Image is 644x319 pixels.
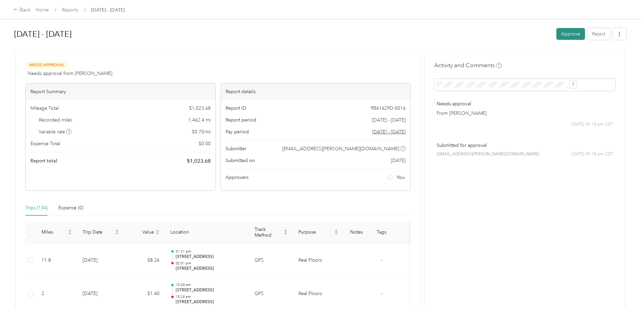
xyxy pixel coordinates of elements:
span: 1,462.4 mi [188,116,211,124]
span: Variable rate [39,128,72,135]
span: Track Method [255,227,282,238]
a: Home [36,7,49,13]
td: [DATE] [77,277,124,311]
span: Miles [41,229,66,235]
td: $1.40 [124,277,165,311]
span: Needs Approval [25,61,68,69]
span: [DATE] 09:18 pm CDT [572,122,613,128]
span: Value [130,229,154,235]
span: [DATE] - [DATE] [372,116,406,124]
p: [STREET_ADDRESS] [176,254,244,260]
span: Mileage Total [30,105,59,112]
td: 2 [36,277,77,311]
p: [STREET_ADDRESS] [176,287,244,293]
th: Miles [36,221,77,244]
button: Reject [587,28,610,40]
h1: Aug 1 - 31, 2025 [14,26,552,42]
a: Reports [62,7,78,13]
span: 9B61629D-0016 [371,105,406,112]
span: Expense Total [30,140,60,147]
p: Needs approval [437,100,613,107]
span: caret-up [68,229,72,233]
iframe: Everlance-gr Chat Button Frame [606,281,644,319]
span: caret-down [68,232,72,236]
th: Tags [369,221,394,244]
td: GPS [249,244,293,277]
span: caret-down [334,232,338,236]
span: caret-up [284,229,288,233]
p: 01:31 pm [176,249,244,254]
span: Purpose [298,229,333,235]
td: Real Floors [293,277,344,311]
span: - [381,291,382,296]
div: Report Summary [26,83,215,100]
span: [EMAIL_ADDRESS][PERSON_NAME][DOMAIN_NAME] [282,145,399,152]
td: $8.26 [124,244,165,277]
span: caret-down [115,232,119,236]
span: Report period [226,116,256,124]
span: [DATE] - [DATE] [91,6,125,14]
span: $ 1,023.68 [189,105,211,112]
span: Recorded miles [39,116,72,124]
span: caret-up [334,229,338,233]
th: Trip Date [77,221,124,244]
span: Trip Date [83,229,114,235]
span: You [397,174,405,181]
span: $ 0.70 / mi [192,128,211,135]
th: Track Method [249,221,293,244]
th: Purpose [293,221,344,244]
div: Trips (134) [25,204,48,212]
span: caret-up [155,229,159,233]
p: 10:20 am [176,283,244,287]
span: [DATE] [391,157,406,164]
button: Approve [556,28,585,40]
td: Real Floors [293,244,344,277]
th: Value [124,221,165,244]
h4: Activity and Comments [434,61,502,70]
p: From [PERSON_NAME] [437,110,613,117]
th: Location [165,221,249,244]
span: caret-up [115,229,119,233]
span: Submitter [226,145,246,152]
p: Submitted for approval [437,142,613,149]
span: Approvers [226,174,248,181]
div: Expense (0) [58,204,83,212]
p: [STREET_ADDRESS] [176,299,244,305]
div: Report details [221,83,411,100]
span: Needs approval from [PERSON_NAME] [28,70,112,77]
div: Back [13,6,31,14]
span: Go to pay period [372,128,406,135]
span: Report total [30,157,57,164]
td: GPS [249,277,293,311]
span: $ 1,023.68 [187,157,211,165]
span: caret-down [284,232,288,236]
th: Notes [344,221,369,244]
span: Report ID [226,105,246,112]
span: - [381,257,382,263]
span: [DATE] 09:18 pm CDT [572,151,613,157]
p: [STREET_ADDRESS] [176,266,244,272]
span: [EMAIL_ADDRESS][PERSON_NAME][DOMAIN_NAME] [437,151,539,157]
td: [DATE] [77,244,124,277]
p: 02:01 pm [176,261,244,266]
p: 10:24 am [176,294,244,299]
span: Pay period [226,128,249,135]
span: caret-down [155,232,159,236]
span: Submitted on [226,157,255,164]
td: 11.8 [36,244,77,277]
span: $ 0.00 [199,140,211,147]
